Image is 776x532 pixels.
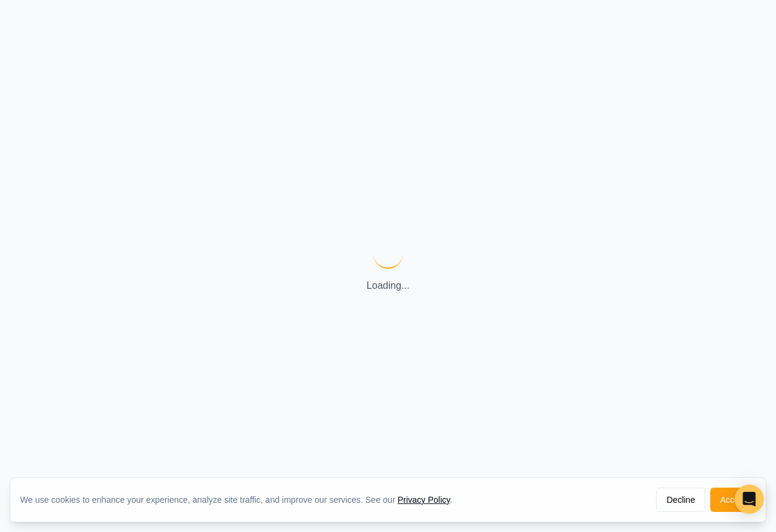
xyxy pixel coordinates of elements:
div: Open Intercom Messenger [735,485,764,514]
button: Decline [656,488,705,512]
p: Loading... [367,278,409,293]
button: Accept [710,488,756,512]
div: We use cookies to enhance your experience, analyze site traffic, and improve our services. See our . [20,494,462,506]
a: Privacy Policy [398,495,450,505]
